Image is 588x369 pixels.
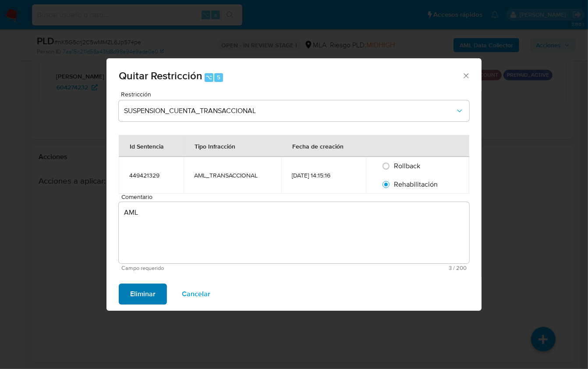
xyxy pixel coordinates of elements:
div: Tipo Infracción [184,135,246,156]
span: Campo requerido [121,265,294,271]
span: Cancelar [182,284,210,304]
span: Restricción [121,91,471,97]
button: Eliminar [119,284,167,305]
div: [DATE] 14:15:16 [292,171,355,179]
span: Rehabilitación [394,179,438,189]
span: ⌥ [205,73,212,82]
span: SUSPENSION_CUENTA_TRANSACCIONAL [124,106,455,115]
button: Cancelar [170,284,222,305]
div: Fecha de creación [282,135,354,156]
span: Quitar Restricción [119,68,202,83]
span: 5 [217,73,220,82]
button: Cerrar ventana [462,71,470,79]
div: 449421329 [129,171,173,179]
span: Máximo 200 caracteres [294,265,467,271]
span: Rollback [394,161,420,171]
span: Eliminar [130,284,156,304]
textarea: AML [119,202,469,263]
button: Restriction [119,100,469,121]
div: Id Sentencia [119,135,174,156]
div: AML_TRANSACCIONAL [194,171,271,179]
span: Comentario [121,194,472,200]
